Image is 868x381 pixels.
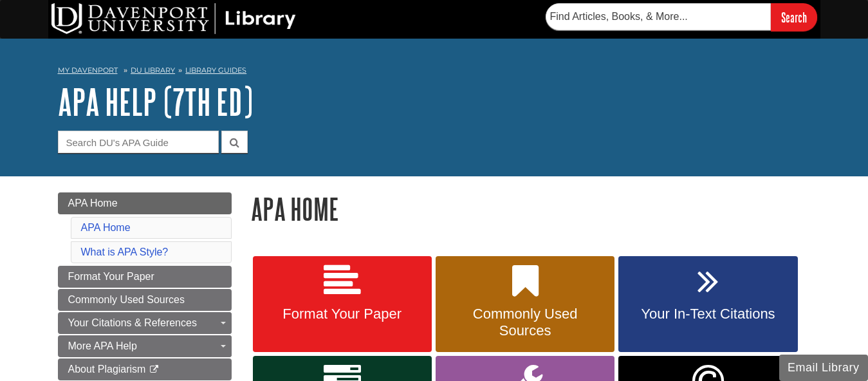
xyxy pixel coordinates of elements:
a: My Davenport [58,65,118,76]
a: Format Your Paper [58,266,232,288]
a: DU Library [131,66,175,75]
input: Find Articles, Books, & More... [546,3,771,30]
a: More APA Help [58,335,232,357]
span: Your In-Text Citations [628,306,788,322]
a: APA Home [58,192,232,214]
a: APA Home [81,222,131,233]
a: Library Guides [185,66,246,75]
a: What is APA Style? [81,246,169,257]
span: Format Your Paper [263,306,422,322]
span: APA Home [68,198,118,209]
span: Commonly Used Sources [68,294,185,305]
img: DU Library [51,3,296,34]
a: About Plagiarism [58,358,232,380]
input: Search DU's APA Guide [58,131,219,153]
span: Your Citations & References [68,317,197,328]
h1: APA Home [251,192,811,225]
span: More APA Help [68,340,137,351]
a: Commonly Used Sources [436,256,614,353]
nav: breadcrumb [58,62,811,82]
span: About Plagiarism [68,364,146,375]
button: Email Library [779,355,868,381]
a: Commonly Used Sources [58,289,232,311]
a: Format Your Paper [253,256,432,353]
span: Commonly Used Sources [445,306,605,339]
span: Format Your Paper [68,271,154,282]
a: Your Citations & References [58,312,232,334]
form: Searches DU Library's articles, books, and more [546,3,817,31]
a: Your In-Text Citations [618,256,797,353]
a: APA Help (7th Ed) [58,82,253,122]
i: This link opens in a new window [149,366,160,374]
input: Search [771,3,817,31]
